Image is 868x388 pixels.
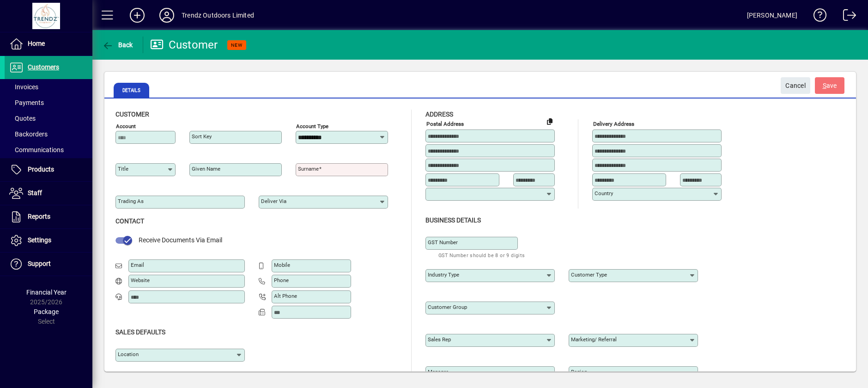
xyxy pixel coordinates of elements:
mat-label: Alt Phone [274,293,297,299]
span: Customer [115,111,149,118]
a: Payments [5,95,92,111]
button: Save [815,77,844,94]
div: [PERSON_NAME] [747,8,797,23]
mat-label: Location [118,351,139,357]
span: Cancel [785,78,806,93]
mat-label: Title [118,166,128,172]
a: Support [5,253,92,276]
span: Contact [115,217,144,225]
span: S [823,82,826,89]
span: Settings [28,236,51,244]
mat-label: Customer group [428,304,467,310]
button: Back [100,37,135,53]
mat-label: Surname [298,166,319,172]
a: Invoices [5,79,92,95]
mat-label: Account [116,123,136,129]
span: Communications [9,146,64,154]
mat-label: Trading as [118,198,144,204]
a: Home [5,32,92,55]
span: Backorders [9,130,48,138]
a: Communications [5,142,92,158]
a: Quotes [5,111,92,126]
span: Payments [9,99,44,106]
a: Products [5,158,92,181]
mat-label: Account Type [296,123,328,129]
mat-label: Phone [274,277,289,283]
a: Settings [5,229,92,252]
mat-label: Given name [192,166,220,172]
span: Details [114,83,149,98]
span: Financial Year [26,289,67,296]
span: Package [34,308,59,315]
mat-label: Manager [428,369,448,375]
span: Address [425,111,453,118]
mat-label: Marketing/ Referral [571,336,617,343]
mat-label: Sales rep [428,336,451,343]
div: Trendz Outdoors Limited [182,8,254,23]
span: Reports [28,213,50,220]
span: Support [28,260,51,267]
span: Quotes [9,115,36,122]
div: Customer [150,37,218,52]
span: Home [28,40,45,47]
span: Receive Documents Via Email [139,236,222,244]
mat-label: Customer type [571,271,607,278]
button: Copy to Delivery address [542,114,557,129]
span: Products [28,166,54,173]
a: Staff [5,182,92,205]
mat-label: Website [131,277,150,283]
a: Backorders [5,126,92,142]
a: Reports [5,205,92,228]
button: Cancel [781,77,810,94]
mat-label: Deliver via [261,198,286,204]
mat-label: Sort key [192,133,212,140]
span: ave [823,78,837,93]
mat-label: Industry type [428,271,459,278]
mat-label: Country [595,190,613,197]
span: Staff [28,189,42,197]
span: NEW [231,42,243,48]
a: Logout [836,2,856,32]
mat-label: Email [131,262,144,268]
button: Add [122,7,152,24]
span: Invoices [9,83,38,91]
mat-label: Region [571,369,587,375]
app-page-header-button: Back [92,37,143,53]
mat-label: GST Number [428,239,458,246]
mat-hint: GST Number should be 8 or 9 digits [438,250,525,260]
span: Business details [425,216,481,224]
mat-label: Mobile [274,262,290,268]
button: Profile [152,7,182,24]
span: Customers [28,63,59,71]
a: Knowledge Base [807,2,827,32]
span: Back [102,41,133,49]
span: Sales defaults [115,328,165,336]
